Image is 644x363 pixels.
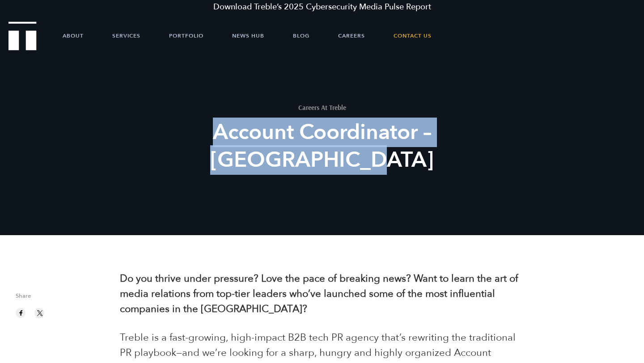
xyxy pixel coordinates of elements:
[16,293,106,304] span: Share
[63,22,84,49] a: About
[169,22,203,49] a: Portfolio
[394,22,432,49] a: Contact Us
[157,104,487,111] h1: Careers At Treble
[338,22,365,49] a: Careers
[112,22,140,49] a: Services
[157,118,487,174] h2: Account Coordinator – [GEOGRAPHIC_DATA]
[8,21,37,50] img: Treble logo
[9,22,36,50] a: Treble Homepage
[120,272,518,316] b: Do you thrive under pressure? Love the pace of breaking news? Want to learn the art of media rela...
[17,309,25,317] img: facebook sharing button
[293,22,309,49] a: Blog
[36,309,44,317] img: twitter sharing button
[232,22,264,49] a: News Hub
